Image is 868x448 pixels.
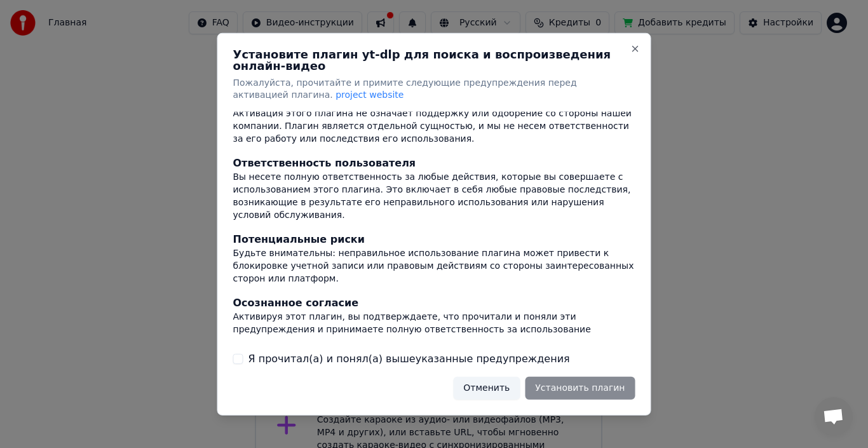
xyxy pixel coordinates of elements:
p: Пожалуйста, прочитайте и примите следующие предупреждения перед активацией плагина. [233,76,635,102]
h2: Установите плагин yt-dlp для поиска и воспроизведения онлайн-видео [233,48,635,71]
div: Активация этого плагина не означает поддержку или одобрение со стороны нашей компании. Плагин явл... [233,107,635,146]
div: Потенциальные риски [233,232,635,247]
span: project website [336,90,403,100]
button: Отменить [453,377,520,400]
div: Осознанное согласие [233,295,635,311]
label: Я прочитал(а) и понял(а) вышеуказанные предупреждения [248,351,570,367]
div: Ответственность пользователя [233,156,635,171]
div: Будьте внимательны: неправильное использование плагина может привести к блокировке учетной записи... [233,247,635,285]
div: Вы несете полную ответственность за любые действия, которые вы совершаете с использованием этого ... [233,171,635,222]
div: Активируя этот плагин, вы подтверждаете, что прочитали и поняли эти предупреждения и принимаете п... [233,311,635,349]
